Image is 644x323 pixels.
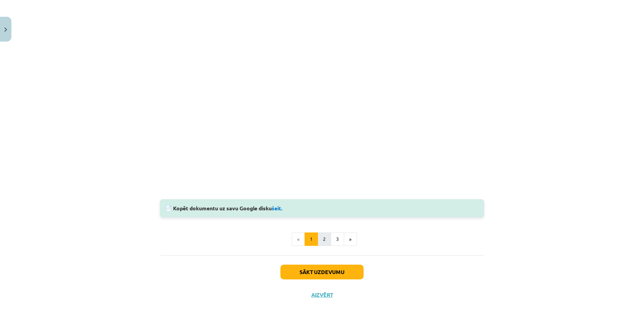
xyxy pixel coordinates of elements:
button: » [344,232,357,246]
button: 2 [318,232,331,246]
button: 3 [331,232,344,246]
button: Aizvērt [309,291,335,298]
a: šeit. [272,205,283,212]
button: Sākt uzdevumu [280,265,364,279]
button: 1 [305,232,318,246]
nav: Page navigation example [160,232,484,246]
img: icon-close-lesson-0947bae3869378f0d4975bcd49f059093ad1ed9edebbc8119c70593378902aed.svg [4,28,7,32]
div: 📄 Kopēt dokumentu uz savu Google disku [160,199,484,217]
